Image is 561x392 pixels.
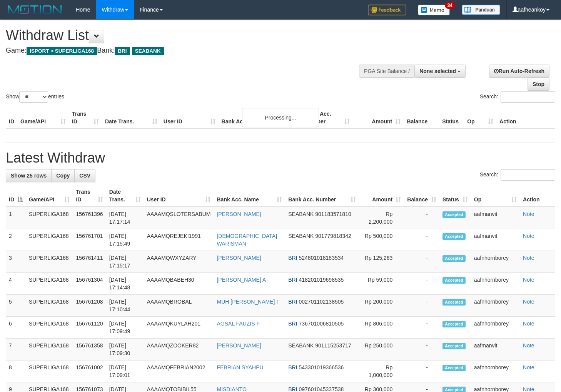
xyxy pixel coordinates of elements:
span: Accepted [442,299,466,306]
td: AAAAMQWXYZARY [144,251,214,273]
a: MUH [PERSON_NAME] T [217,299,279,305]
td: [DATE] 17:09:01 [106,360,144,382]
td: 156761208 [73,295,106,317]
div: PGA Site Balance / [359,65,414,78]
span: ISPORT > SUPERLIGA168 [27,47,97,55]
td: [DATE] 17:09:30 [106,339,144,360]
td: Rp 500,000 [359,229,404,251]
a: Note [523,364,534,370]
th: Game/API: activate to sort column ascending [26,185,73,207]
input: Search: [501,169,555,181]
td: SUPERLIGA168 [26,317,73,339]
td: - [404,317,439,339]
span: BRI [288,277,297,283]
th: Action [520,185,555,207]
th: Trans ID [69,107,102,129]
th: Bank Acc. Name [219,107,302,129]
td: Rp 125,263 [359,251,404,273]
th: Status: activate to sort column ascending [439,185,471,207]
td: 6 [6,317,26,339]
th: Status [439,107,464,129]
span: Accepted [442,321,466,327]
th: Op: activate to sort column ascending [471,185,520,207]
span: SEABANK [288,342,314,349]
td: Rp 200,000 [359,295,404,317]
a: Note [523,277,534,283]
span: SEABANK [288,233,314,239]
td: 5 [6,295,26,317]
h4: Game: Bank: [6,47,366,55]
td: [DATE] 17:15:49 [106,229,144,251]
span: Accepted [442,211,466,218]
a: Note [523,321,534,327]
span: BRI [115,47,130,55]
a: FEBRIAN SYAHPU [217,364,263,370]
td: - [404,360,439,382]
span: 34 [445,2,455,9]
td: Rp 250,000 [359,339,404,360]
button: None selected [414,65,466,78]
span: BRI [288,321,297,327]
td: aafmanvit [471,339,520,360]
td: AAAAMQZOOKER82 [144,339,214,360]
label: Show entries [6,91,64,103]
h1: Latest Withdraw [6,150,555,166]
a: CSV [74,169,95,182]
th: Amount [353,107,404,129]
label: Search: [480,91,555,103]
img: Button%20Memo.svg [418,5,450,15]
td: 2 [6,229,26,251]
td: 7 [6,339,26,360]
td: - [404,295,439,317]
span: BRI [288,364,297,370]
td: 4 [6,273,26,295]
a: [PERSON_NAME] [217,255,261,261]
img: Feedback.jpg [368,5,406,15]
a: Note [523,255,534,261]
td: aafnhornborey [471,273,520,295]
td: - [404,229,439,251]
span: SEABANK [132,47,164,55]
th: Bank Acc. Number [302,107,353,129]
span: Copy 524801018183534 to clipboard [299,255,344,261]
a: Note [523,211,534,217]
th: ID [6,107,17,129]
td: 156761002 [73,360,106,382]
td: 156761358 [73,339,106,360]
td: 156761120 [73,317,106,339]
span: Accepted [442,233,466,240]
td: 156761411 [73,251,106,273]
th: User ID: activate to sort column ascending [144,185,214,207]
span: BRI [288,299,297,305]
select: Showentries [19,91,48,103]
a: [PERSON_NAME] A [217,277,266,283]
td: Rp 59,000 [359,273,404,295]
td: 8 [6,360,26,382]
td: - [404,273,439,295]
a: [PERSON_NAME] [217,211,261,217]
td: [DATE] 17:14:48 [106,273,144,295]
th: Bank Acc. Name: activate to sort column ascending [214,185,285,207]
h1: Withdraw List [6,28,366,43]
td: AAAAMQBROBAL [144,295,214,317]
td: Rp 1,000,000 [359,360,404,382]
span: SEABANK [288,211,314,217]
span: Copy 901115253717 to clipboard [315,342,351,349]
th: User ID [160,107,219,129]
td: aafnhornborey [471,251,520,273]
span: Accepted [442,277,466,284]
label: Search: [480,169,555,181]
a: [DEMOGRAPHIC_DATA] WARISMAN [217,233,277,247]
th: Balance: activate to sort column ascending [404,185,439,207]
span: Copy 736701006810505 to clipboard [299,321,344,327]
span: Copy 543301019366536 to clipboard [299,364,344,370]
a: Note [523,342,534,349]
th: Amount: activate to sort column ascending [359,185,404,207]
td: 156761396 [73,207,106,229]
th: Bank Acc. Number: activate to sort column ascending [285,185,359,207]
td: AAAAMQKUYLAH201 [144,317,214,339]
td: AAAAMQFEBRIAN2002 [144,360,214,382]
input: Search: [501,91,555,103]
span: Show 25 rows [11,173,47,179]
td: 3 [6,251,26,273]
